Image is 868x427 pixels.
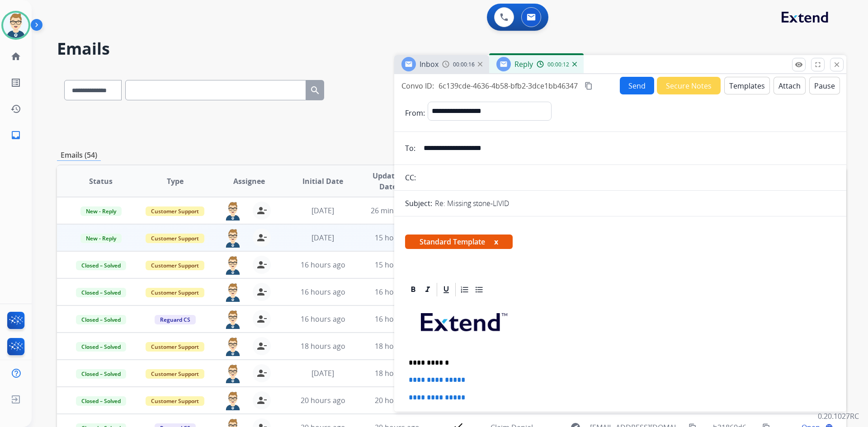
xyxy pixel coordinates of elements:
mat-icon: person_remove [256,314,267,324]
span: Reply [514,59,533,69]
p: From: [405,108,425,118]
div: Bold [406,283,420,296]
mat-icon: fullscreen [814,61,822,69]
img: agent-avatar [224,391,242,410]
span: 16 hours ago [375,314,420,324]
span: 20 hours ago [301,395,345,405]
span: Status [89,176,113,187]
p: To: [405,143,415,154]
span: 00:00:16 [453,61,475,68]
div: Ordered List [458,283,472,296]
span: [DATE] [311,368,334,378]
span: 00:00:12 [547,61,569,68]
div: Bullet List [472,283,486,296]
span: New - Reply [80,206,122,216]
mat-icon: person_remove [256,259,267,270]
span: Type [167,176,184,187]
div: Italic [421,283,434,296]
span: Initial Date [302,176,343,187]
mat-icon: person_remove [256,395,267,406]
mat-icon: content_copy [585,82,593,90]
span: Closed – Solved [76,315,126,324]
button: Pause [809,77,840,94]
span: 26 minutes ago [371,206,423,216]
button: Secure Notes [657,77,721,94]
span: Closed – Solved [76,342,126,352]
span: 16 hours ago [301,314,345,324]
mat-icon: list_alt [10,77,21,88]
span: 6c139cde-4636-4b58-bfb2-3dce1bb46347 [439,81,578,91]
span: 16 hours ago [375,287,420,297]
mat-icon: history [10,103,21,114]
span: New - Reply [80,234,122,243]
span: Customer Support [146,396,204,406]
span: Reguard CS [155,315,196,324]
span: 18 hours ago [375,341,420,351]
span: Customer Support [146,342,204,352]
span: Inbox [420,59,439,69]
span: 18 hours ago [375,368,420,378]
span: 16 hours ago [301,287,345,297]
span: Closed – Solved [76,261,126,270]
p: Convo ID: [401,80,434,91]
span: Closed – Solved [76,369,126,379]
span: Customer Support [146,369,204,379]
mat-icon: close [833,61,841,69]
span: 15 hours ago [375,260,420,270]
img: agent-avatar [224,229,242,248]
p: 0.20.1027RC [818,411,859,422]
button: x [494,236,498,247]
img: agent-avatar [224,256,242,275]
span: Customer Support [146,234,204,243]
span: Customer Support [146,261,204,270]
img: avatar [3,13,28,38]
button: Attach [774,77,806,94]
mat-icon: search [310,85,321,96]
span: Updated Date [368,170,409,192]
span: [DATE] [311,233,334,243]
p: CC: [405,172,416,183]
button: Templates [724,77,770,94]
img: agent-avatar [224,364,242,383]
span: Assignee [233,176,265,187]
span: Standard Template [405,235,513,249]
span: Closed – Solved [76,396,126,406]
span: Customer Support [146,288,204,297]
p: Re: Missing stone-LIVID [435,198,509,209]
mat-icon: person_remove [256,286,267,297]
img: agent-avatar [224,337,242,356]
div: Underline [439,283,453,296]
mat-icon: person_remove [256,232,267,243]
span: 16 hours ago [301,260,345,270]
button: Send [620,77,654,94]
span: Closed – Solved [76,288,126,297]
mat-icon: person_remove [256,368,267,379]
p: Subject: [405,198,432,209]
mat-icon: home [10,51,21,62]
mat-icon: remove_red_eye [795,61,803,69]
span: 18 hours ago [301,341,345,351]
img: agent-avatar [224,283,242,302]
mat-icon: inbox [10,130,21,141]
span: 20 hours ago [375,395,420,405]
h2: Emails [57,40,846,58]
span: [DATE] [311,206,334,216]
mat-icon: person_remove [256,341,267,352]
p: Emails (54) [57,150,101,161]
img: agent-avatar [224,202,242,221]
img: agent-avatar [224,310,242,329]
span: Customer Support [146,206,204,216]
span: 15 hours ago [375,233,420,243]
mat-icon: person_remove [256,205,267,216]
